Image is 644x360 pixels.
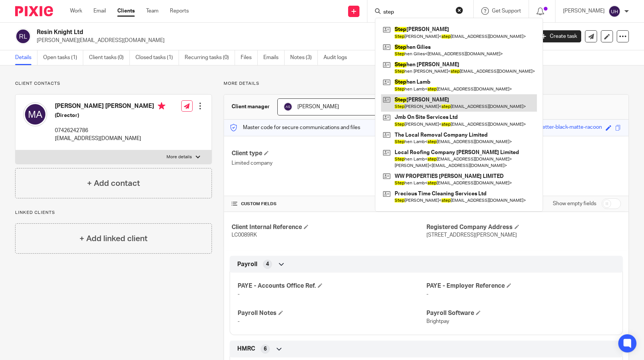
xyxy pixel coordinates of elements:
p: More details [224,81,629,87]
h4: [PERSON_NAME] [PERSON_NAME] [55,102,165,112]
img: svg%3E [23,102,47,126]
a: Recurring tasks (0) [185,50,235,65]
span: 4 [266,260,269,268]
a: Team [146,7,159,15]
h4: PAYE - Employer Reference [426,282,615,290]
h4: Client Internal Reference [232,223,426,231]
a: Reports [170,7,189,15]
p: [PERSON_NAME] [563,7,605,15]
span: Get Support [492,8,521,14]
h4: Client type [232,150,426,157]
span: - [238,291,240,297]
img: svg%3E [608,5,621,17]
img: Pixie [15,6,53,16]
button: Clear [456,6,463,14]
span: 6 [264,345,267,353]
label: Show empty fields [553,200,596,207]
a: Clients [117,7,135,15]
h2: Resin Knight Ltd [37,28,428,36]
p: Client contacts [15,81,212,87]
a: Files [241,50,258,65]
h4: CUSTOM FIELDS [232,201,426,207]
a: Create task [537,30,581,42]
a: Open tasks (1) [43,50,83,65]
h4: + Add contact [87,178,140,189]
span: - [426,291,428,297]
p: Limited company [232,159,426,167]
h3: Client manager [232,103,270,111]
p: [EMAIL_ADDRESS][DOMAIN_NAME] [55,135,165,142]
h4: Registered Company Address [426,223,621,231]
p: Linked clients [15,210,212,216]
a: Closed tasks (1) [135,50,179,65]
a: Client tasks (0) [89,50,130,65]
span: Payroll [237,260,257,268]
p: More details [166,154,192,160]
h4: + Add linked client [79,233,148,245]
a: Notes (3) [290,50,318,65]
img: svg%3E [283,102,292,111]
a: Emails [263,50,285,65]
p: [PERSON_NAME][EMAIL_ADDRESS][DOMAIN_NAME] [37,37,526,44]
a: Details [15,50,37,65]
h5: (Director) [55,112,165,119]
span: [PERSON_NAME] [297,104,339,109]
input: Search [383,9,451,16]
p: Master code for secure communications and files [230,124,360,131]
div: better-black-matte-racoon [539,123,602,132]
h4: PAYE - Accounts Office Ref. [238,282,426,290]
span: LC0089RK [232,232,257,238]
p: 07426242786 [55,127,165,134]
span: HMRC [237,345,255,353]
span: - [238,319,240,324]
a: Work [70,7,82,15]
span: [STREET_ADDRESS][PERSON_NAME] [426,232,517,238]
img: svg%3E [15,28,31,44]
h4: Payroll Notes [238,309,426,317]
a: Audit logs [324,50,353,65]
span: Brightpay [426,319,449,324]
h4: Payroll Software [426,309,615,317]
a: Email [93,7,106,15]
i: Primary [158,102,165,110]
